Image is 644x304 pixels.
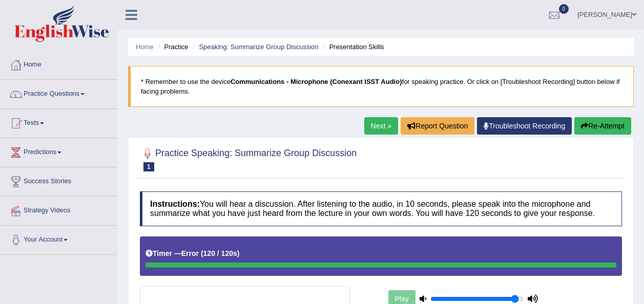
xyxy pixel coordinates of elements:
[146,250,239,257] h5: Timer —
[150,200,200,208] b: Instructions:
[181,249,199,257] b: Error
[203,249,237,257] b: 120 / 120s
[401,117,474,135] button: Report Question
[1,197,117,222] a: Strategy Videos
[559,4,569,14] span: 0
[155,42,188,52] li: Practice
[1,109,117,135] a: Tests
[136,43,154,51] a: Home
[320,42,384,52] li: Presentation Skills
[201,249,203,257] b: (
[128,66,634,107] blockquote: * Remember to use the device for speaking practice. Or click on [Troubleshoot Recording] button b...
[1,51,117,76] a: Home
[574,117,631,135] button: Re-Attempt
[199,43,318,51] a: Speaking: Summarize Group Discussion
[237,249,240,257] b: )
[364,117,398,135] a: Next »
[477,117,572,135] a: Troubleshoot Recording
[1,167,117,193] a: Success Stories
[140,191,622,226] h4: You will hear a discussion. After listening to the audio, in 10 seconds, please speak into the mi...
[1,138,117,164] a: Predictions
[143,162,154,171] span: 1
[1,80,117,105] a: Practice Questions
[140,146,357,171] h2: Practice Speaking: Summarize Group Discussion
[1,226,117,251] a: Your Account
[231,78,402,85] b: Communications - Microphone (Conexant ISST Audio)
